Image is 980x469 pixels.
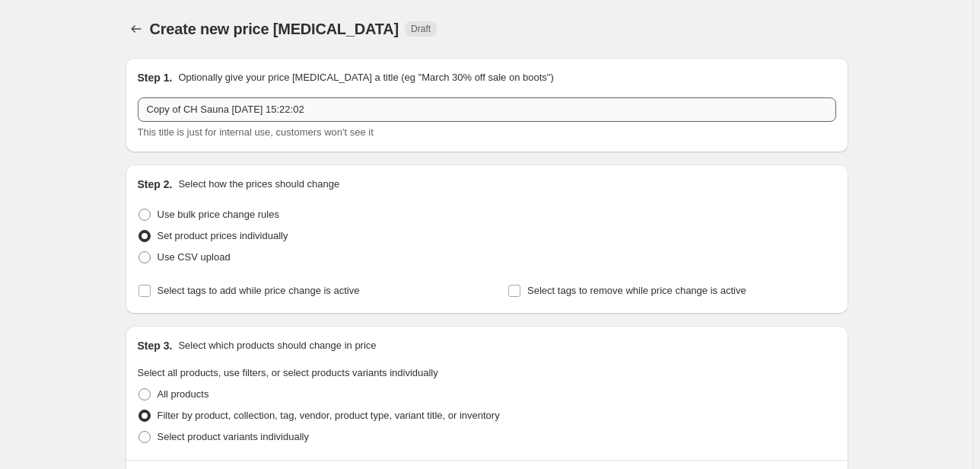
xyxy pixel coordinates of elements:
span: Select tags to remove while price change is active [527,285,746,296]
p: Optionally give your price [MEDICAL_DATA] a title (eg "March 30% off sale on boots") [178,70,553,85]
button: Price change jobs [126,18,147,40]
span: Select tags to add while price change is active [157,285,360,296]
span: Filter by product, collection, tag, vendor, product type, variant title, or inventory [157,410,500,421]
span: Use bulk price change rules [157,209,279,220]
span: Select product variants individually [157,431,309,442]
span: Draft [411,23,431,35]
h2: Step 1. [138,70,173,85]
p: Select which products should change in price [178,338,376,353]
input: 30% off holiday sale [138,97,836,122]
h2: Step 2. [138,177,173,192]
p: Select how the prices should change [178,177,339,192]
span: Use CSV upload [157,251,231,263]
h2: Step 3. [138,338,173,353]
span: Create new price [MEDICAL_DATA] [150,21,399,37]
span: All products [157,388,209,400]
span: Select all products, use filters, or select products variants individually [138,367,438,378]
span: Set product prices individually [157,230,288,241]
span: This title is just for internal use, customers won't see it [138,126,374,138]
